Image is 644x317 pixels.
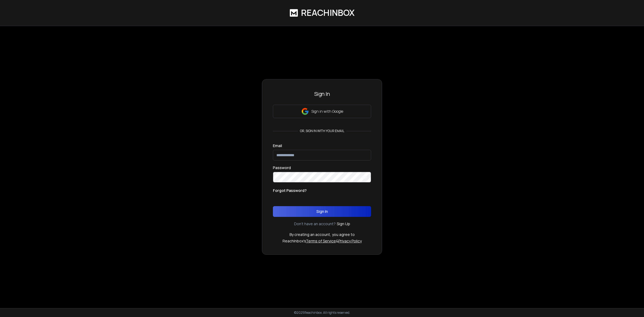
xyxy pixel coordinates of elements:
[337,221,350,227] a: Sign Up
[306,238,336,243] a: Terms of Service
[290,232,355,237] p: By creating an account, you agree to
[273,166,291,170] label: Password
[273,105,371,118] button: Sign in with Google
[273,90,371,98] h3: Sign In
[283,238,362,244] p: ReachInbox's &
[273,144,282,148] label: Email
[298,129,346,133] p: or, sign in with your email
[338,238,362,243] a: Privacy Policy
[290,9,298,17] img: logo
[294,311,350,315] p: © 2025 Reachinbox. All rights reserved.
[294,221,336,227] p: Don't have an account?
[311,109,343,114] p: Sign in with Google
[273,206,371,217] button: Sign In
[290,2,354,24] a: ReachInbox
[301,8,354,18] h1: ReachInbox
[273,188,307,193] p: Forgot Password?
